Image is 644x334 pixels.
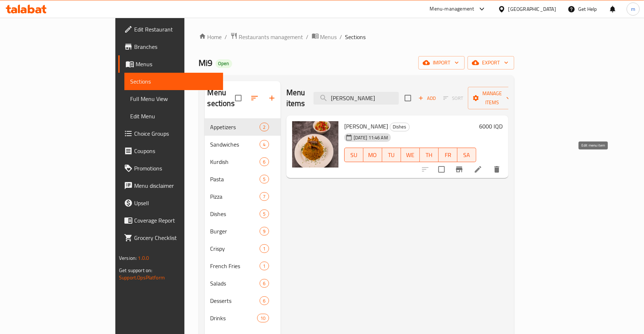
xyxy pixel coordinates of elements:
[260,279,269,288] div: items
[439,148,457,162] button: FR
[119,273,165,282] a: Support.OpsPlatform
[257,315,268,322] span: 10
[199,32,514,42] nav: breadcrumb
[439,93,468,104] span: Select section first
[257,314,269,322] div: items
[210,314,257,322] span: Drinks
[134,25,217,34] span: Edit Restaurant
[424,58,459,67] span: import
[210,227,260,236] span: Burger
[260,227,269,236] div: items
[260,175,269,183] div: items
[260,140,269,149] div: items
[124,107,223,125] a: Edit Menu
[205,118,281,136] div: Appetizers2
[205,223,281,240] div: Burger9
[351,134,391,141] span: [DATE] 11:46 AM
[210,296,260,305] span: Desserts
[401,148,420,162] button: WE
[286,87,305,109] h2: Menu items
[205,188,281,205] div: Pizza7
[134,199,217,207] span: Upsell
[118,21,223,38] a: Edit Restaurant
[385,150,398,160] span: TU
[210,262,260,270] span: French Fries
[417,94,437,102] span: Add
[320,33,337,41] span: Menus
[231,90,246,106] span: Select all sections
[468,56,514,69] button: export
[130,112,217,121] span: Edit Menu
[138,253,149,263] span: 1.0.0
[260,211,268,217] span: 5
[292,121,338,168] img: Biryani Rizo
[260,123,269,131] div: items
[136,60,217,68] span: Menus
[457,148,476,162] button: SA
[118,194,223,212] a: Upsell
[423,150,436,160] span: TH
[134,181,217,190] span: Menu disclaimer
[210,157,260,166] span: Kurdish
[124,73,223,90] a: Sections
[345,33,366,41] span: Sections
[118,229,223,246] a: Grocery Checklist
[118,55,223,73] a: Menus
[210,140,260,149] div: Sandwiches
[479,121,503,131] h6: 6000 IQD
[205,205,281,223] div: Dishes5
[210,210,260,218] span: Dishes
[216,60,232,67] span: Open
[134,42,217,51] span: Branches
[134,147,217,155] span: Coupons
[260,228,268,235] span: 9
[205,115,281,330] nav: Menu sections
[474,89,511,107] span: Manage items
[390,123,409,131] span: Dishes
[460,150,473,160] span: SA
[430,5,474,13] div: Menu-management
[260,193,268,200] span: 7
[130,94,217,103] span: Full Menu View
[118,38,223,55] a: Branches
[473,58,508,67] span: export
[451,161,468,178] button: Branch-specific-item
[260,244,269,253] div: items
[363,148,382,162] button: MO
[420,148,439,162] button: TH
[434,162,449,177] span: Select to update
[205,257,281,275] div: French Fries1
[210,244,260,253] div: Crispy
[205,309,281,327] div: Drinks10
[260,157,269,166] div: items
[205,170,281,188] div: Pasta5
[134,129,217,138] span: Choice Groups
[366,150,379,160] span: MO
[210,192,260,201] div: Pizza
[260,297,268,304] span: 6
[404,150,417,160] span: WE
[415,93,439,104] button: Add
[488,161,506,178] button: delete
[260,210,269,218] div: items
[260,245,268,252] span: 1
[230,32,303,42] a: Restaurants management
[306,33,309,41] li: /
[134,164,217,173] span: Promotions
[216,59,232,68] div: Open
[205,275,281,292] div: Salads6
[118,142,223,160] a: Coupons
[631,5,635,13] span: m
[312,32,337,42] a: Menus
[210,279,260,288] span: Salads
[382,148,401,162] button: TU
[344,148,363,162] button: SU
[118,160,223,177] a: Promotions
[205,292,281,309] div: Desserts6
[205,240,281,257] div: Crispy1
[210,123,260,131] div: Appetizers
[340,33,342,41] li: /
